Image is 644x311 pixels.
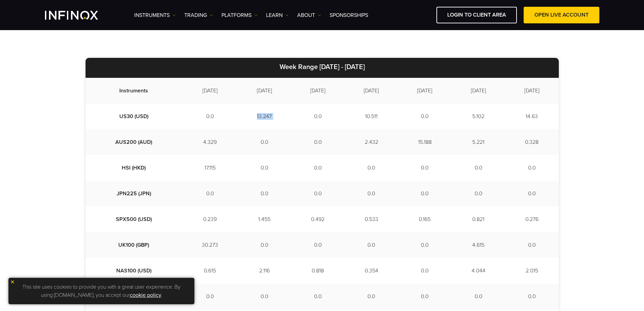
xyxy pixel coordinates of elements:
td: NAS100 (USD) [86,258,183,284]
td: 0.0 [452,284,505,309]
td: 0.354 [344,258,398,284]
td: 0.0 [291,284,344,309]
a: SPONSORSHIPS [330,11,368,19]
td: UK100 (GBP) [86,232,183,258]
td: 0.0 [238,155,291,181]
a: ABOUT [297,11,321,19]
td: 0.276 [505,206,558,232]
td: 5.102 [452,104,505,129]
td: 0.533 [344,206,398,232]
td: 0.0 [344,155,398,181]
td: 0.0 [398,258,452,284]
td: 4.329 [182,129,238,155]
td: 0.0 [291,232,344,258]
td: 0.165 [398,206,452,232]
td: [DATE] [344,78,398,104]
td: 30.273 [182,232,238,258]
td: JPN225 (JPN) [86,181,183,206]
td: 0.328 [505,129,558,155]
td: SPX500 (USD) [86,206,183,232]
td: 0.0 [291,181,344,206]
td: 10.511 [344,104,398,129]
td: 0.0 [182,104,238,129]
td: 0.0 [238,284,291,309]
a: PLATFORMS [221,11,258,19]
td: 0.239 [182,206,238,232]
td: 0.821 [452,206,505,232]
td: 4.044 [452,258,505,284]
td: US30 (USD) [86,104,183,129]
td: 0.0 [505,232,558,258]
td: 0.0 [344,181,398,206]
td: 0.0 [344,232,398,258]
td: [DATE] [291,78,344,104]
td: 0.0 [398,155,452,181]
td: 0.0 [344,284,398,309]
td: [DATE] [452,78,505,104]
td: [DATE] [505,78,558,104]
a: TRADING [184,11,213,19]
td: 0.0 [291,104,344,129]
td: Instruments [86,78,183,104]
a: OPEN LIVE ACCOUNT [524,7,599,23]
p: This site uses cookies to provide you with a great user experience. By using [DOMAIN_NAME], you a... [12,281,191,301]
td: 0.0 [505,155,558,181]
td: AUS200 (AUD) [86,129,183,155]
td: 2.015 [505,258,558,284]
a: LOGIN TO CLIENT AREA [436,7,517,23]
td: 0.0 [182,181,238,206]
td: [DATE] [398,78,452,104]
td: 0.0 [238,129,291,155]
td: 0.0 [291,155,344,181]
strong: [DATE] - [DATE] [319,63,365,71]
td: 0.0 [238,181,291,206]
td: 15.188 [398,129,452,155]
td: 0.0 [398,104,452,129]
td: [DATE] [238,78,291,104]
td: 0.0 [238,232,291,258]
td: 14.63 [505,104,558,129]
td: [DATE] [182,78,238,104]
td: 0.0 [182,284,238,309]
td: 0.492 [291,206,344,232]
td: 0.0 [398,284,452,309]
a: INFINOX Logo [45,11,114,20]
td: HSI (HKD) [86,155,183,181]
td: 0.0 [291,129,344,155]
td: 0.0 [505,284,558,309]
a: Instruments [134,11,176,19]
td: 0.0 [452,181,505,206]
td: 4.615 [452,232,505,258]
td: 2.432 [344,129,398,155]
td: 13.247 [238,104,291,129]
td: 0.0 [398,181,452,206]
a: Learn [266,11,289,19]
a: cookie policy [130,292,161,298]
td: 0.818 [291,258,344,284]
td: 5.221 [452,129,505,155]
td: 0.0 [398,232,452,258]
td: 1.455 [238,206,291,232]
td: 0.615 [182,258,238,284]
td: 17.115 [182,155,238,181]
img: yellow close icon [10,280,15,284]
strong: Week Range [280,63,318,71]
td: 2.116 [238,258,291,284]
td: 0.0 [505,181,558,206]
td: 0.0 [452,155,505,181]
